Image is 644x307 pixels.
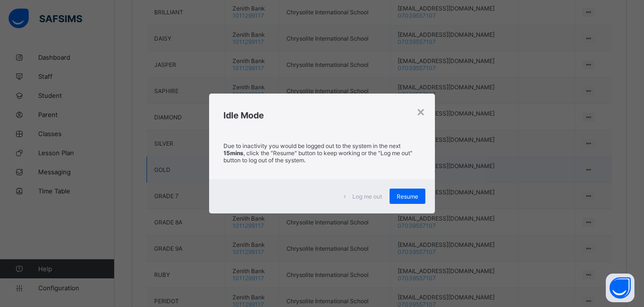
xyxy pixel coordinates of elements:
[223,142,420,164] p: Due to inactivity you would be logged out to the system in the next , click the "Resume" button t...
[606,274,634,302] button: Open asap
[223,110,420,120] h2: Idle Mode
[416,103,425,119] div: ×
[352,193,382,200] span: Log me out
[223,149,243,157] strong: 15mins
[397,193,418,200] span: Resume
